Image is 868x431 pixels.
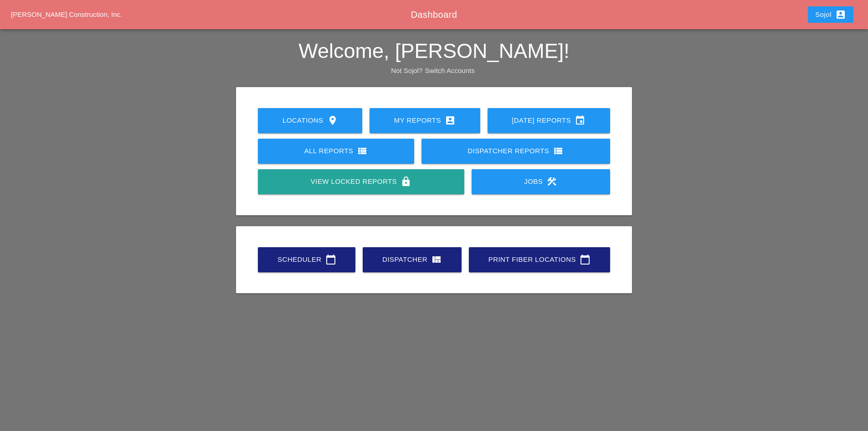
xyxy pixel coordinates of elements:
[11,10,122,18] a: [PERSON_NAME] Construction, Inc.
[502,115,596,126] div: [DATE] Reports
[401,176,411,187] i: lock
[421,139,610,164] a: Dispatcher Reports
[258,139,414,164] a: All Reports
[325,254,336,265] i: calendar_today
[808,6,853,23] button: Sojol
[327,115,338,126] i: location_on
[546,176,557,187] i: construction
[472,169,610,194] a: Jobs
[272,254,341,265] div: Scheduler
[258,169,464,194] a: View Locked Reports
[575,115,586,126] i: event
[363,247,462,272] a: Dispatcher
[815,9,846,20] div: Sojol
[357,145,368,156] i: view_list
[411,10,457,20] span: Dashboard
[258,108,362,133] a: Locations
[580,254,591,265] i: calendar_today
[553,145,564,156] i: view_list
[370,108,480,133] a: My Reports
[436,145,596,156] div: Dispatcher Reports
[835,9,846,20] i: account_box
[486,176,596,187] div: Jobs
[469,247,610,272] a: Print Fiber Locations
[445,115,456,126] i: account_box
[431,254,442,265] i: view_quilt
[377,254,447,265] div: Dispatcher
[272,176,449,187] div: View Locked Reports
[425,67,475,74] a: Switch Accounts
[272,145,400,156] div: All Reports
[488,108,610,133] a: [DATE] Reports
[272,115,348,126] div: Locations
[384,115,465,126] div: My Reports
[483,254,596,265] div: Print Fiber Locations
[258,247,355,272] a: Scheduler
[391,67,422,74] span: Not Sojol?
